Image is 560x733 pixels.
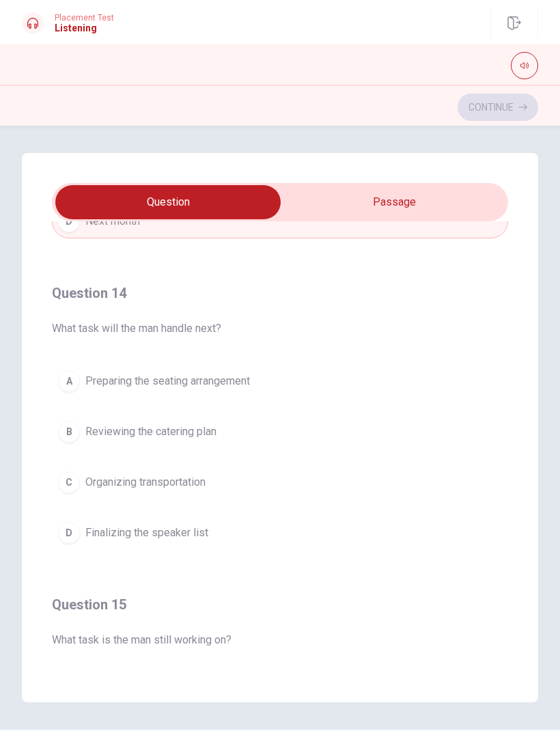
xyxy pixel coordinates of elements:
div: D [58,522,80,544]
div: A [58,370,80,392]
div: B [58,421,80,443]
span: What task will the man handle next? [52,320,508,337]
button: DFinalizing the speaker list [52,516,508,550]
div: C [58,471,80,493]
span: Finalizing the speaker list [85,525,208,541]
span: Preparing the seating arrangement [85,373,250,389]
span: What task is the man still working on? [52,632,508,648]
span: Organizing transportation [85,474,206,490]
button: APreparing the seating arrangement [52,364,508,398]
button: BReviewing the catering plan [52,415,508,449]
h1: Listening [55,23,114,33]
button: COrganizing transportation [52,465,508,499]
h4: Question 15 [52,594,508,616]
span: Reviewing the catering plan [85,424,216,440]
span: Placement Test [55,13,114,23]
h4: Question 14 [52,282,508,304]
div: D [58,210,80,232]
button: DNext month [52,204,508,238]
span: Next month [85,213,140,230]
